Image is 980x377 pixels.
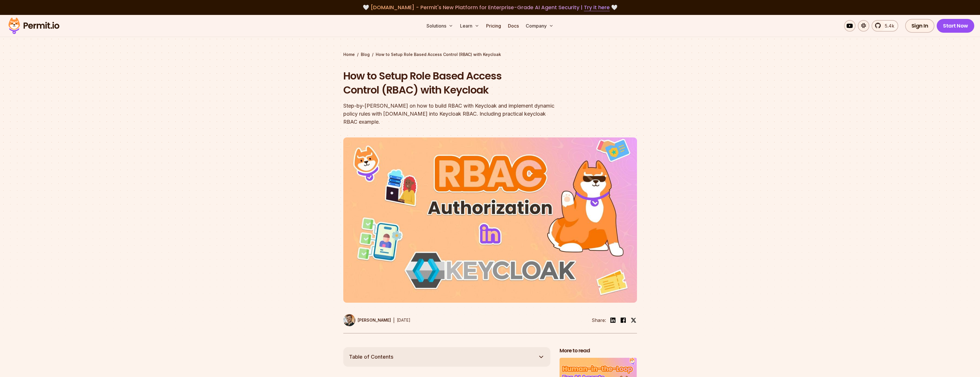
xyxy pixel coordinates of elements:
[881,22,894,29] span: 5.4k
[424,20,455,32] button: Solutions
[343,314,391,326] a: [PERSON_NAME]
[343,52,355,57] a: Home
[397,318,410,322] time: [DATE]
[393,317,395,324] div: |
[506,20,521,32] a: Docs
[358,317,391,323] p: [PERSON_NAME]
[872,20,898,32] a: 5.4k
[631,317,636,323] img: twitter
[343,102,564,126] div: Step-by-[PERSON_NAME] on how to build RBAC with Keycloak and implement dynamic policy rules with ...
[349,353,393,361] span: Table of Contents
[343,314,355,326] img: Daniel Bass
[361,52,370,57] a: Blog
[343,347,550,367] button: Table of Contents
[14,3,966,11] div: 🤍 🤍
[523,20,556,32] button: Company
[592,317,606,324] li: Share:
[371,4,610,11] span: [DOMAIN_NAME] - Permit's New Platform for Enterprise-Grade AI Agent Security |
[343,137,637,303] img: How to Setup Role Based Access Control (RBAC) with Keycloak
[484,20,503,32] a: Pricing
[6,16,62,36] img: Permit logo
[343,69,564,97] h1: How to Setup Role Based Access Control (RBAC) with Keycloak
[343,52,637,57] div: / /
[560,347,637,354] h2: More to read
[458,20,482,32] button: Learn
[905,19,935,33] a: Sign In
[937,19,974,33] a: Start Now
[609,317,616,324] img: linkedin
[584,4,610,11] a: Try it here
[620,317,627,324] img: facebook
